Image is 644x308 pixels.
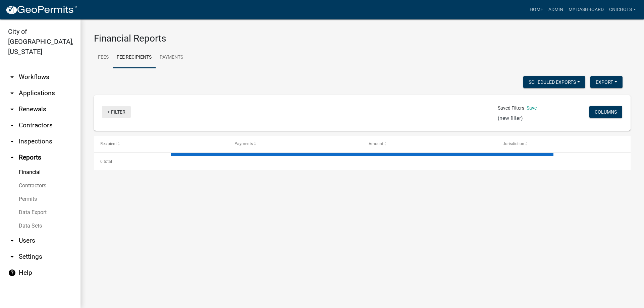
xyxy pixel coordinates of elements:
span: Payments [234,141,253,146]
a: Save [527,105,537,111]
button: Export [590,76,623,88]
i: arrow_drop_down [8,89,16,97]
a: Admin [546,3,566,16]
i: arrow_drop_down [8,105,16,113]
datatable-header-cell: Recipient [94,136,228,152]
span: Saved Filters [498,105,524,112]
button: Columns [589,106,622,118]
i: arrow_drop_down [8,121,16,129]
a: Home [527,3,546,16]
i: arrow_drop_down [8,237,16,245]
i: help [8,269,16,277]
i: arrow_drop_down [8,137,16,145]
i: arrow_drop_down [8,253,16,261]
button: Scheduled Exports [523,76,585,88]
h3: Financial Reports [94,33,631,44]
a: cnichols [606,3,639,16]
span: Amount [369,141,383,146]
a: + Filter [102,106,131,118]
a: Fees [94,47,113,68]
i: arrow_drop_down [8,73,16,81]
datatable-header-cell: Jurisdiction [496,136,631,152]
a: My Dashboard [566,3,606,16]
span: Recipient [100,141,117,146]
a: Payments [156,47,187,68]
i: arrow_drop_up [8,153,16,162]
div: 0 total [94,153,631,170]
span: Jurisdiction [503,141,524,146]
datatable-header-cell: Payments [228,136,362,152]
datatable-header-cell: Amount [362,136,496,152]
a: Fee Recipients [113,47,156,68]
